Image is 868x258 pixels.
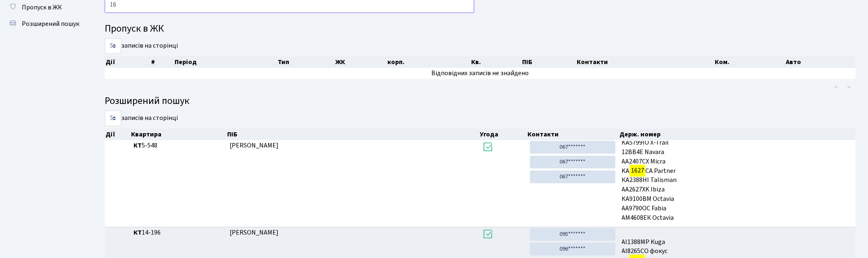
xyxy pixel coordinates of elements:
[150,56,174,68] th: #
[22,3,62,12] span: Пропуск в ЖК
[105,129,130,140] th: Дії
[130,129,226,140] th: Квартира
[527,129,618,140] th: Контакти
[105,68,856,79] td: Відповідних записів не знайдено
[230,141,279,150] span: [PERSON_NAME]
[105,38,121,54] select: записів на сторінці
[4,16,86,32] a: Розширений пошук
[277,56,335,68] th: Тип
[134,228,142,237] b: КТ
[105,95,856,107] h4: Розширений пошук
[105,23,856,35] h4: Пропуск в ЖК
[521,56,576,68] th: ПІБ
[22,19,79,28] span: Розширений пошук
[105,111,121,126] select: записів на сторінці
[230,228,279,237] span: [PERSON_NAME]
[714,56,785,68] th: Ком.
[387,56,470,68] th: корп.
[134,228,223,237] span: 14-196
[785,56,856,68] th: Авто
[630,165,645,176] mark: 1627
[479,129,527,140] th: Угода
[334,56,387,68] th: ЖК
[622,141,852,223] span: SEM 124 Spider КА3408CI 124 Spider СВ0439СХ 124 Spider АІ3259СА 124 Spider AA1488XH 124 Spider АІ...
[619,129,856,140] th: Держ. номер
[105,111,178,126] label: записів на сторінці
[105,38,178,54] label: записів на сторінці
[226,129,479,140] th: ПІБ
[576,56,714,68] th: Контакти
[134,141,142,150] b: КТ
[470,56,521,68] th: Кв.
[134,141,223,150] span: 5-548
[105,56,150,68] th: Дії
[174,56,277,68] th: Період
